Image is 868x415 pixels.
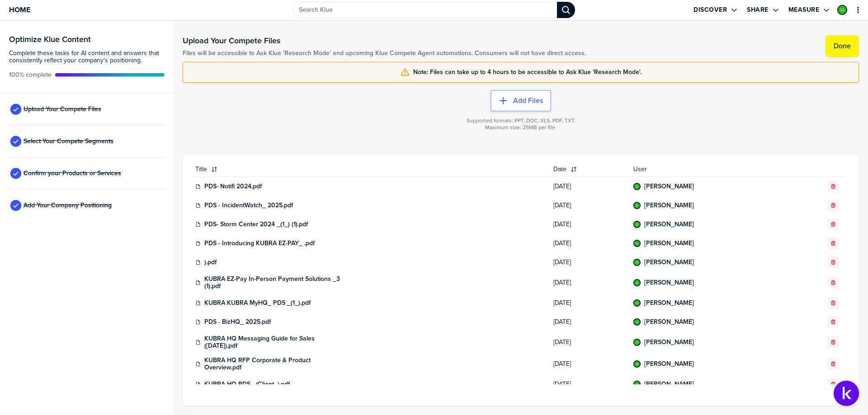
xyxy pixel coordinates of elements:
[548,162,628,177] button: Date
[491,90,551,112] button: Add Files
[24,170,121,177] span: Confirm your Products or Services
[485,124,557,131] span: Maximum size: 25MB per file.
[204,381,290,388] a: KUBRA HQ PDS _(Client_).pdf
[467,117,576,124] span: Supported formats: PPT, DOC, XLS, PDF, TXT.
[633,381,641,388] div: Sara Small
[634,319,640,325] img: 835dc8815039fa112076883849fdc61a-sml.png
[413,69,642,76] span: Note: Files can take up to 4 hours to be accessible to Ask Klue 'Research Mode'.
[633,299,641,307] div: Sara Small
[644,318,694,326] a: [PERSON_NAME]
[9,6,30,14] span: Home
[644,240,694,247] a: [PERSON_NAME]
[644,202,694,209] a: [PERSON_NAME]
[633,279,641,286] div: Sara Small
[693,6,727,14] label: Discover
[553,202,623,209] span: [DATE]
[553,183,623,190] span: [DATE]
[634,203,640,208] img: 835dc8815039fa112076883849fdc61a-sml.png
[634,260,640,265] img: 835dc8815039fa112076883849fdc61a-sml.png
[204,318,271,326] a: PDS - BizHQ_ 2025.pdf
[834,381,859,406] button: Open Support Center
[634,300,640,306] img: 835dc8815039fa112076883849fdc61a-sml.png
[747,6,769,14] label: Share
[633,166,787,173] span: User
[183,50,586,57] span: Files will be accessible to Ask Klue 'Research Mode' and upcoming Klue Compete Agent automations....
[837,5,847,15] div: Sara Small
[633,183,641,190] div: Sara Small
[633,339,641,346] div: Sara Small
[195,166,207,173] span: Title
[634,340,640,345] img: 835dc8815039fa112076883849fdc61a-sml.png
[826,35,859,57] button: Done
[634,280,640,285] img: 835dc8815039fa112076883849fdc61a-sml.png
[553,318,623,326] span: [DATE]
[24,202,112,209] span: Add Your Company Positioning
[838,6,846,14] img: 835dc8815039fa112076883849fdc61a-sml.png
[557,2,575,18] div: Search Klue
[644,259,694,266] a: [PERSON_NAME]
[633,259,641,266] div: Sara Small
[24,138,113,145] span: Select Your Compete Segments
[836,4,848,16] a: Edit Profile
[644,279,694,286] a: [PERSON_NAME]
[644,183,694,190] a: [PERSON_NAME]
[644,221,694,228] a: [PERSON_NAME]
[204,335,340,350] a: KUBRA HQ Messaging Guide for Sales ([DATE]).pdf
[553,166,566,173] span: Date
[204,275,340,290] a: KUBRA EZ-Pay In-Person Payment Solutions _3 (1).pdf
[553,299,623,307] span: [DATE]
[644,299,694,307] a: [PERSON_NAME]
[553,240,623,247] span: [DATE]
[788,6,820,14] label: Measure
[513,96,543,105] label: Add Files
[9,71,52,79] span: Active
[634,241,640,246] img: 835dc8815039fa112076883849fdc61a-sml.png
[553,259,623,266] span: [DATE]
[9,35,165,43] h3: Optimize Klue Content
[634,382,640,387] img: 835dc8815039fa112076883849fdc61a-sml.png
[204,221,308,228] a: PDS- Storm Center 2024 _(1_) (1).pdf
[633,240,641,247] div: Sara Small
[633,360,641,368] div: Sara Small
[553,279,623,286] span: [DATE]
[834,42,851,51] label: Done
[633,202,641,209] div: Sara Small
[553,381,623,388] span: [DATE]
[204,202,293,209] a: PDS - IncidentWatch_ 2025.pdf
[204,240,315,247] a: PDS - Introducing KUBRA EZ-PAY_ .pdf
[204,183,262,190] a: PDS- Notifi 2024.pdf
[644,339,694,346] a: [PERSON_NAME]
[24,106,101,113] span: Upload Your Compete Files
[9,50,165,64] span: Complete these tasks for AI content and answers that consistently reflect your company’s position...
[190,162,548,177] button: Title
[634,184,640,189] img: 835dc8815039fa112076883849fdc61a-sml.png
[183,35,586,46] h1: Upload Your Compete Files
[204,357,340,371] a: KUBRA HQ RFP Corporate & Product Overview.pdf
[644,381,694,388] a: [PERSON_NAME]
[633,318,641,326] div: Sara Small
[634,222,640,227] img: 835dc8815039fa112076883849fdc61a-sml.png
[644,360,694,368] a: [PERSON_NAME]
[633,221,641,228] div: Sara Small
[204,259,217,266] a: ).pdf
[204,299,311,307] a: KUBRA KUBRA MyHQ_ PDS _(1_).pdf
[634,361,640,367] img: 835dc8815039fa112076883849fdc61a-sml.png
[553,221,623,228] span: [DATE]
[553,360,623,368] span: [DATE]
[293,2,557,18] input: Search Klue
[553,339,623,346] span: [DATE]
